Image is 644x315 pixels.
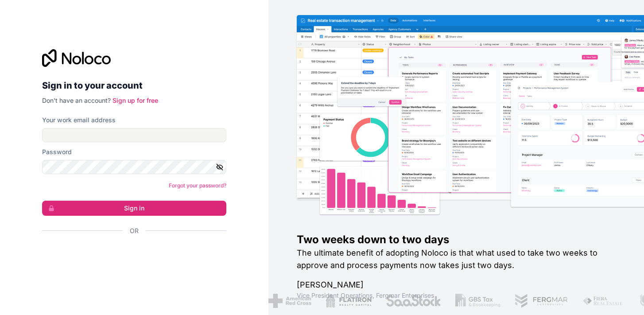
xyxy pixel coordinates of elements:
span: Don't have an account? [42,97,111,104]
input: Email address [42,128,226,142]
h1: Two weeks down to two days [297,233,616,247]
img: /assets/american-red-cross-BAupjrZR.png [261,294,304,308]
img: /assets/saastock-C6Zbiodz.png [379,294,435,308]
img: /assets/fiera-fwj2N5v4.png [576,294,617,308]
a: Sign up for free [113,97,158,104]
img: /assets/gbstax-C-GtDUiK.png [448,294,493,308]
h1: Vice President Operations , Fergmar Enterprises [297,291,616,300]
iframe: Sign in with Google Button [38,245,224,264]
label: Your work email address [42,116,116,124]
h1: [PERSON_NAME] [297,279,616,291]
button: Sign in [42,201,226,216]
h2: The ultimate benefit of adopting Noloco is that what used to take two weeks to approve and proces... [297,247,616,272]
h2: Sign in to your account [42,78,226,93]
input: Password [42,160,226,174]
label: Password [42,148,72,156]
img: /assets/fergmar-CudnrXN5.png [508,294,562,308]
img: /assets/flatiron-C8eUkumj.png [318,294,365,308]
a: Forgot your password? [169,182,226,189]
span: Or [130,226,139,235]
